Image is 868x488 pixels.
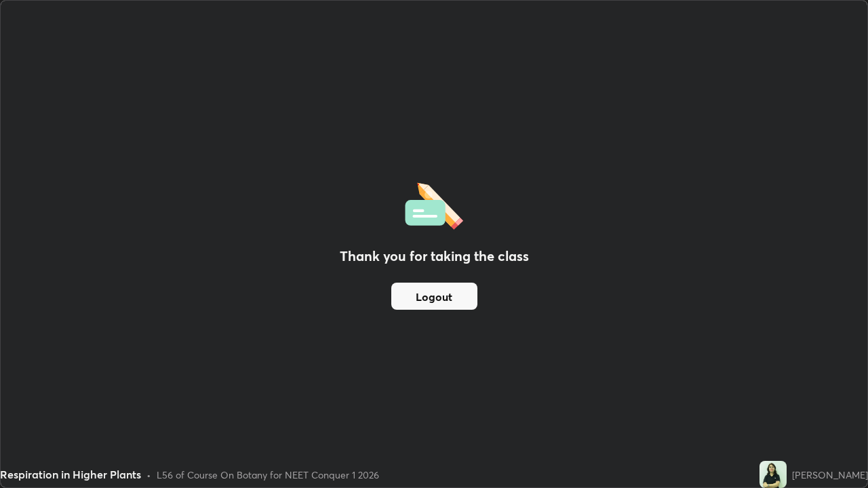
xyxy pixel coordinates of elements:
img: offlineFeedback.1438e8b3.svg [405,178,463,230]
button: Logout [391,283,477,310]
div: L56 of Course On Botany for NEET Conquer 1 2026 [157,468,379,482]
div: • [146,468,151,482]
h2: Thank you for taking the class [340,246,529,266]
img: b717d25577f447d5b7b8baad72da35ae.jpg [759,461,787,488]
div: [PERSON_NAME] [792,468,868,482]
